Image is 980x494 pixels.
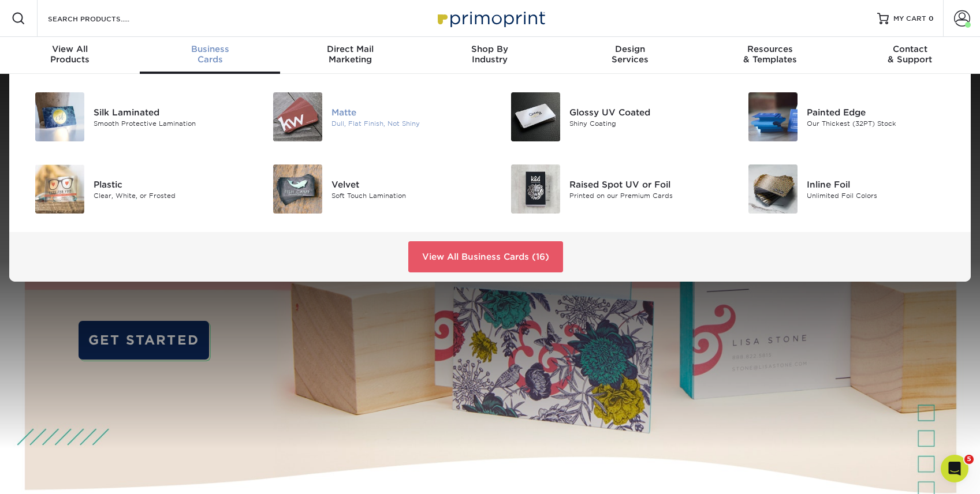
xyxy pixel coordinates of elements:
[140,37,280,74] a: BusinessCards
[807,118,956,128] div: Our Thickest (32PT) Stock
[331,190,481,200] div: Soft Touch Lamination
[273,92,322,141] img: Matte Business Cards
[569,118,719,128] div: Shiny Coating
[700,37,840,74] a: Resources& Templates
[807,178,956,190] div: Inline Foil
[964,455,974,464] span: 5
[929,14,934,23] span: 0
[408,241,563,272] a: View All Business Cards (16)
[280,44,420,65] div: Marketing
[94,106,243,118] div: Silk Laminated
[261,88,482,146] a: Matte Business Cards Matte Dull, Flat Finish, Not Shiny
[569,106,719,118] div: Glossy UV Coated
[511,164,560,214] img: Raised Spot UV or Foil Business Cards
[748,92,798,141] img: Painted Edge Business Cards
[807,106,956,118] div: Painted Edge
[331,106,481,118] div: Matte
[807,190,956,200] div: Unlimited Foil Colors
[23,160,244,218] a: Plastic Business Cards Plastic Clear, White, or Frosted
[35,164,84,214] img: Plastic Business Cards
[23,88,244,146] a: Silk Laminated Business Cards Silk Laminated Smooth Protective Lamination
[280,44,420,54] span: Direct Mail
[941,455,968,482] iframe: Intercom live chat
[700,44,840,54] span: Resources
[840,44,980,54] span: Contact
[560,37,700,74] a: DesignServices
[331,118,481,128] div: Dull, Flat Finish, Not Shiny
[700,44,840,65] div: & Templates
[331,178,481,190] div: Velvet
[499,160,720,218] a: Raised Spot UV or Foil Business Cards Raised Spot UV or Foil Printed on our Premium Cards
[94,178,243,190] div: Plastic
[840,37,980,74] a: Contact& Support
[94,190,243,200] div: Clear, White, or Frosted
[261,160,482,218] a: Velvet Business Cards Velvet Soft Touch Lamination
[420,37,560,74] a: Shop ByIndustry
[94,118,243,128] div: Smooth Protective Lamination
[420,44,560,54] span: Shop By
[560,44,700,54] span: Design
[420,44,560,65] div: Industry
[140,44,280,54] span: Business
[840,44,980,65] div: & Support
[893,14,926,24] span: MY CART
[748,164,798,214] img: Inline Foil Business Cards
[35,92,84,141] img: Silk Laminated Business Cards
[499,88,720,146] a: Glossy UV Coated Business Cards Glossy UV Coated Shiny Coating
[47,12,159,25] input: SEARCH PRODUCTS.....
[569,190,719,200] div: Printed on our Premium Cards
[560,44,700,65] div: Services
[736,88,957,146] a: Painted Edge Business Cards Painted Edge Our Thickest (32PT) Stock
[280,37,420,74] a: Direct MailMarketing
[511,92,560,141] img: Glossy UV Coated Business Cards
[273,164,322,214] img: Velvet Business Cards
[433,6,548,31] img: Primoprint
[569,178,719,190] div: Raised Spot UV or Foil
[736,160,957,218] a: Inline Foil Business Cards Inline Foil Unlimited Foil Colors
[140,44,280,65] div: Cards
